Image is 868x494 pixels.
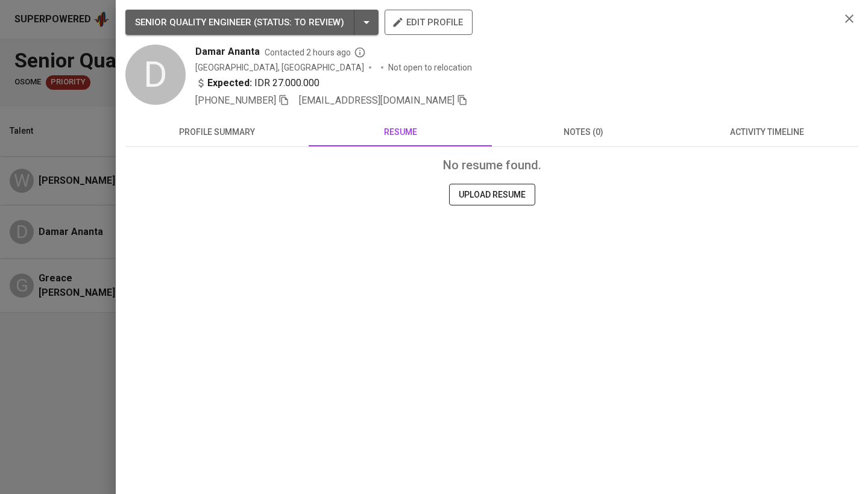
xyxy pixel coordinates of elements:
[195,76,319,90] div: IDR 27.000.000
[299,95,454,106] span: [EMAIL_ADDRESS][DOMAIN_NAME]
[682,125,851,140] span: activity timeline
[354,46,366,58] svg: By Batam recruiter
[125,45,186,105] div: D
[385,10,473,35] button: edit profile
[394,14,463,30] span: edit profile
[125,10,379,35] button: SENIOR QUALITY ENGINEER (STATUS: To Review)
[135,157,849,174] div: No resume found.
[207,76,252,90] b: Expected:
[195,95,276,106] span: [PHONE_NUMBER]
[499,125,668,140] span: notes (0)
[388,61,472,73] p: Not open to relocation
[385,17,473,27] a: edit profile
[254,17,344,28] span: ( STATUS : To Review )
[195,61,364,73] div: [GEOGRAPHIC_DATA], [GEOGRAPHIC_DATA]
[449,184,535,206] button: UPLOAD RESUME
[135,17,251,28] span: SENIOR QUALITY ENGINEER
[459,187,526,202] span: UPLOAD RESUME
[195,45,260,59] span: Damar Ananta
[133,125,301,140] span: profile summary
[316,125,485,140] span: resume
[265,46,366,58] span: Contacted 2 hours ago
